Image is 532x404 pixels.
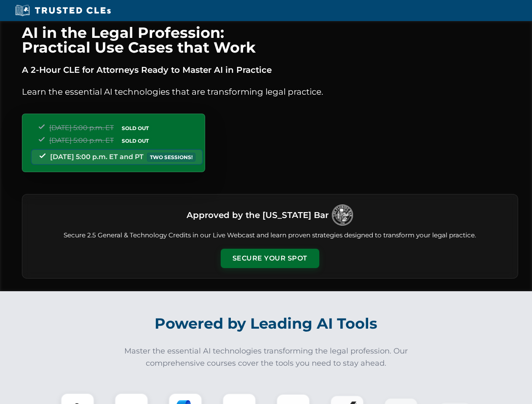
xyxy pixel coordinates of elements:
p: Master the essential AI technologies transforming the legal profession. Our comprehensive courses... [119,345,414,369]
p: Secure 2.5 General & Technology Credits in our Live Webcast and learn proven strategies designed ... [32,231,508,240]
img: Logo [332,205,353,226]
h3: Approved by the [US_STATE] Bar [187,207,329,223]
img: Trusted CLEs [13,4,113,17]
h1: AI in the Legal Profession: Practical Use Cases that Work [22,25,518,55]
span: [DATE] 5:00 p.m. ET [49,136,114,144]
p: Learn the essential AI technologies that are transforming legal practice. [22,85,518,98]
h2: Powered by Leading AI Tools [33,309,500,338]
button: Secure Your Spot [221,249,319,268]
span: [DATE] 5:00 p.m. ET [49,124,114,132]
p: A 2-Hour CLE for Attorneys Ready to Master AI in Practice [22,63,518,77]
span: SOLD OUT [119,124,152,133]
span: SOLD OUT [119,136,152,145]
